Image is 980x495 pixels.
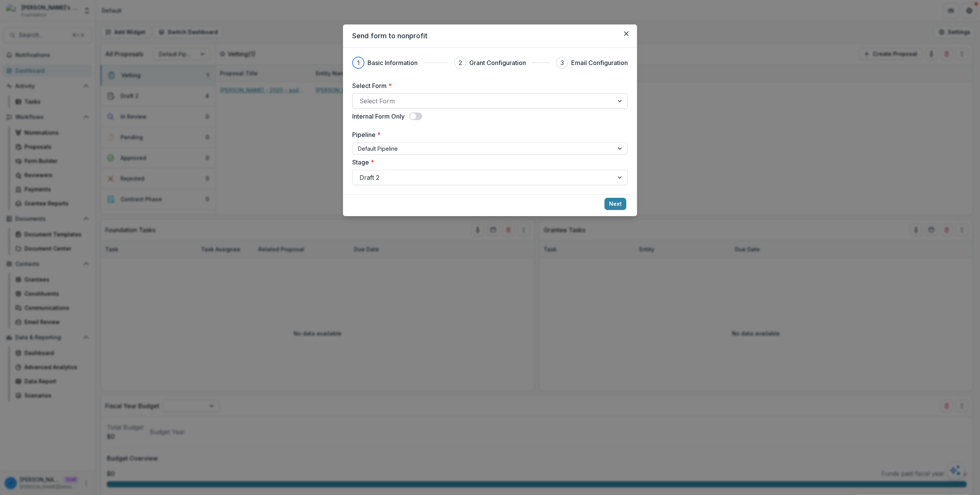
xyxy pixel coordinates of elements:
[604,198,626,210] button: Next
[620,28,632,40] button: Close
[352,130,623,139] label: Pipeline
[560,58,564,67] div: 3
[459,58,462,67] div: 2
[357,58,360,67] div: 1
[352,158,623,167] label: Stage
[343,24,637,47] header: Send form to nonprofit
[469,58,526,67] h3: Grant Configuration
[352,57,628,69] div: Progress
[367,58,418,67] h3: Basic Information
[571,58,628,67] h3: Email Configuration
[352,81,623,90] label: Select Form
[352,112,405,121] label: Internal Form Only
